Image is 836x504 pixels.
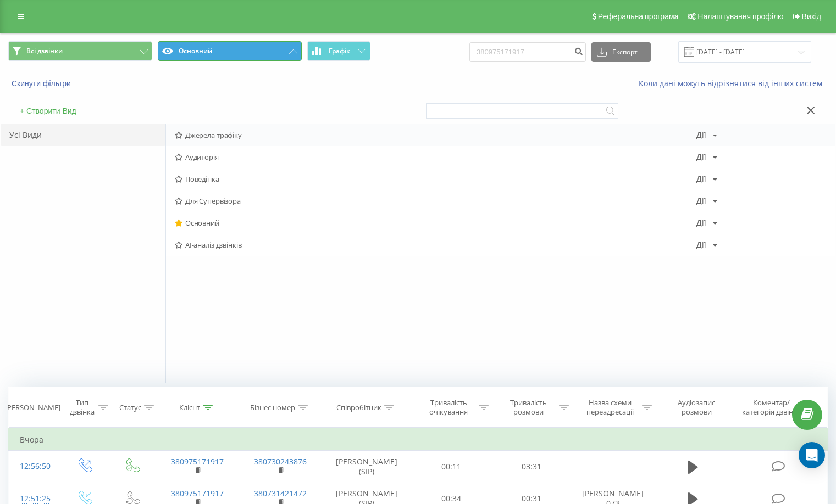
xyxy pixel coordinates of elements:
[802,12,821,21] span: Вихід
[26,47,63,55] span: Всі дзвінки
[175,153,696,161] span: Аудиторія
[8,41,152,61] button: Всі дзвінки
[422,398,477,417] div: Тривалість очікування
[8,79,76,88] button: Скинути фільтри
[171,456,224,467] a: 380975171917
[5,403,60,412] div: [PERSON_NAME]
[307,41,370,61] button: Графік
[9,429,828,451] td: Вчора
[582,398,639,417] div: Назва схеми переадресації
[175,241,696,249] span: AI-аналіз дзвінків
[803,105,819,117] button: Закрити
[322,451,412,483] td: [PERSON_NAME] (SIP)
[69,398,95,417] div: Тип дзвінка
[696,219,706,227] div: Дії
[158,41,302,61] button: Основний
[171,488,224,499] a: 380975171917
[412,451,491,483] td: 00:11
[175,219,696,227] span: Основний
[336,403,381,412] div: Співробітник
[175,131,696,139] span: Джерела трафіку
[696,175,706,183] div: Дії
[250,403,295,412] div: Бізнес номер
[665,398,729,417] div: Аудіозапис розмови
[696,197,706,205] div: Дії
[696,241,706,249] div: Дії
[639,78,828,88] a: Коли дані можуть відрізнятися вiд інших систем
[20,456,49,477] div: 12:56:50
[799,442,825,468] div: Open Intercom Messenger
[491,451,571,483] td: 03:31
[329,47,350,55] span: Графік
[175,175,696,183] span: Поведінка
[254,456,307,467] a: 380730243876
[598,12,679,21] span: Реферальна програма
[501,398,556,417] div: Тривалість розмови
[739,398,804,417] div: Коментар/категорія дзвінка
[254,488,307,499] a: 380731421472
[591,42,651,62] button: Експорт
[1,124,165,146] div: Усі Види
[175,197,696,205] span: Для Супервізора
[696,131,706,139] div: Дії
[697,12,783,21] span: Налаштування профілю
[179,403,200,412] div: Клієнт
[469,42,586,62] input: Пошук за номером
[16,106,80,116] button: + Створити Вид
[696,153,706,161] div: Дії
[119,403,141,412] div: Статус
